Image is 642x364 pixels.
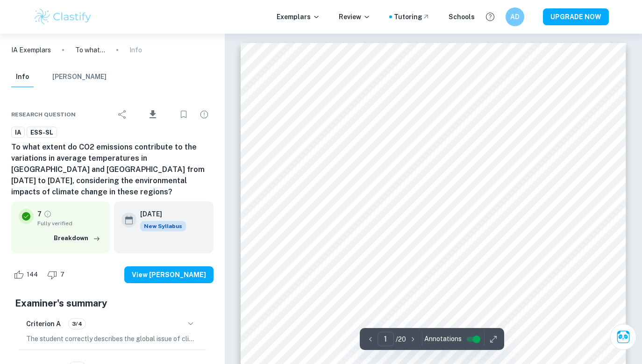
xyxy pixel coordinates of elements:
button: Breakdown [51,231,103,245]
button: Ask Clai [610,324,636,350]
p: Review [339,12,371,22]
h5: Examiner's summary [15,296,210,310]
h6: To what extent do CO2 emissions contribute to the variations in average temperatures in [GEOGRAPH... [11,142,214,198]
div: Report issue [195,105,214,124]
button: AD [506,7,524,26]
div: Bookmark [174,105,193,124]
p: The student correctly describes the global issue of climate change and its local impacts in [GEOG... [26,334,199,344]
span: New Syllabus [140,221,186,231]
div: Download [134,102,172,127]
span: ESS-SL [27,128,57,137]
div: Share [113,105,132,124]
a: ESS-SL [27,127,57,138]
span: IA [12,128,24,137]
a: Tutoring [394,12,430,22]
span: Annotations [424,334,462,344]
a: IA Exemplars [11,45,51,55]
span: Research question [11,110,76,119]
button: [PERSON_NAME] [52,67,107,87]
a: IA [11,127,25,138]
button: View [PERSON_NAME] [124,266,214,283]
button: Info [11,67,34,87]
span: 144 [21,270,43,279]
p: Exemplars [277,12,320,22]
button: UPGRADE NOW [543,8,609,25]
a: Grade fully verified [43,210,52,218]
span: 3/4 [69,320,86,328]
a: Schools [449,12,475,22]
p: 7 [37,209,42,219]
span: Fully verified [37,219,103,228]
img: Clastify logo [33,7,93,26]
div: Dislike [45,267,70,282]
p: / 20 [396,334,406,344]
h6: Criterion A [26,319,61,329]
p: To what extent do CO2 emissions contribute to the variations in average temperatures in [GEOGRAPH... [75,45,105,55]
h6: [DATE] [140,209,178,219]
h6: AD [510,12,521,22]
button: Help and Feedback [482,9,498,25]
p: Info [129,45,142,55]
div: Like [11,267,43,282]
div: Starting from the May 2026 session, the ESS IA requirements have changed. We created this exempla... [140,221,186,231]
span: 7 [55,270,70,279]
